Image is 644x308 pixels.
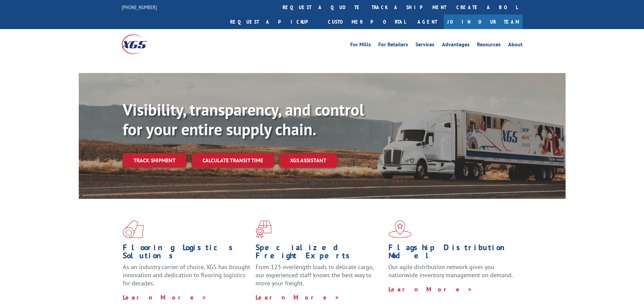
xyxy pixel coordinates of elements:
[256,220,271,238] img: xgs-icon-focused-on-flooring-red
[442,42,470,49] a: Advantages
[415,42,434,49] a: Services
[350,42,371,49] a: For Mills
[123,243,251,263] h1: Flooring Logistics Solutions
[378,42,408,49] a: For Retailers
[508,42,523,49] a: About
[279,153,337,168] a: XGS ASSISTANT
[122,4,157,10] a: [PHONE_NUMBER]
[123,99,364,140] b: Visibility, transparency, and control for your entire supply chain.
[388,243,516,263] h1: Flagship Distribution Model
[411,15,444,29] a: Agent
[323,15,411,29] a: Customer Portal
[256,293,340,301] a: Learn More >
[123,263,250,287] span: As an industry carrier of choice, XGS has brought innovation and dedication to flooring logistics...
[388,285,473,293] a: Learn More >
[123,293,207,301] a: Learn More >
[123,153,186,167] a: Track shipment
[477,42,501,49] a: Resources
[225,15,323,29] a: Request a pickup
[444,15,523,29] a: Join Our Team
[256,263,383,293] p: From 123 overlength loads to delicate cargo, our experienced staff knows the best way to move you...
[256,243,383,263] h1: Specialized Freight Experts
[388,263,513,279] span: Our agile distribution network gives you nationwide inventory management on demand.
[192,153,274,168] a: Calculate transit time
[388,220,412,238] img: xgs-icon-flagship-distribution-model-red
[123,220,144,238] img: xgs-icon-total-supply-chain-intelligence-red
